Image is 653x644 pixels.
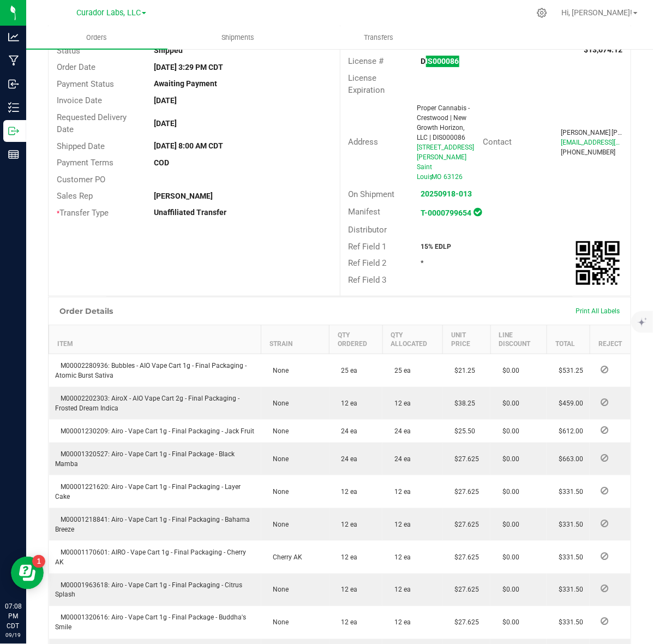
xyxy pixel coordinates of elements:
strong: 20250918-013 [421,189,472,198]
span: 25 ea [389,367,411,374]
span: $0.00 [497,399,519,407]
inline-svg: Analytics [8,32,19,43]
span: 24 ea [389,427,411,435]
span: 24 ea [389,455,411,463]
span: Invoice Date [57,96,102,105]
strong: COD [154,158,169,167]
span: $331.50 [553,521,583,528]
span: $38.25 [450,399,476,407]
span: None [268,427,289,435]
span: $331.50 [553,586,583,594]
span: Payment Terms [57,158,113,168]
span: $27.625 [450,553,480,561]
span: Orders [71,33,122,43]
th: Unit Price [443,325,490,354]
inline-svg: Outbound [8,126,19,136]
span: On Shipment [349,189,395,199]
span: Saint Louis [417,163,433,181]
strong: [DATE] [154,96,177,105]
span: 12 ea [389,521,411,528]
span: None [268,455,289,463]
strong: Shipped [154,46,183,55]
span: $27.625 [450,619,480,627]
qrcode: 00014164 [576,241,620,285]
span: M00002202303: AiroX - AIO Vape Cart 2g - Final Packaging - Frosted Dream Indica [56,395,240,412]
span: 12 ea [389,619,411,627]
th: Strain [261,325,330,354]
span: None [268,367,289,374]
span: Status [57,46,80,56]
span: $331.50 [553,553,583,561]
strong: [DATE] 8:00 AM CDT [154,141,223,150]
img: Scan me! [576,241,620,285]
span: 12 ea [336,586,358,594]
span: Reject Inventory [596,366,613,373]
span: Reject Inventory [596,427,613,433]
span: Requested Delivery Date [57,112,127,135]
strong: T-0000799654 [421,208,472,217]
span: 12 ea [336,399,358,407]
span: $25.50 [450,427,476,435]
span: Manifest [349,207,381,217]
span: 12 ea [389,488,411,496]
span: MO [432,173,441,181]
th: Item [49,325,261,354]
span: $331.50 [553,619,583,627]
span: $27.625 [450,586,480,594]
span: $27.625 [450,455,480,463]
span: M00001230209: Airo - Vape Cart 1g - Final Packaging - Jack Fruit [56,427,255,435]
span: M00001170601: AIRO - Vape Cart 1g - Final Packaging - Cherry AK [56,548,247,566]
span: Reject Inventory [596,455,613,461]
span: Curador Labs, LLC [76,8,141,17]
th: Qty Allocated [382,325,442,354]
span: Reject Inventory [596,618,613,625]
span: Transfer Type [57,208,109,218]
p: 09/19 [5,631,21,639]
span: M00001320527: Airo - Vape Cart 1g - Final Package - Black Mamba [56,450,235,468]
div: Manage settings [535,8,549,18]
span: $663.00 [553,455,583,463]
span: Customer PO [57,175,105,184]
span: $612.00 [553,427,583,435]
span: M00001221620: Airo - Vape Cart 1g - Final Packaging - Layer Cake [56,483,241,500]
span: Proper Cannabis - Crestwood | New Growth Horizon, LLC | DIS000086 [417,104,470,141]
strong: Unaffiliated Transfer [154,208,226,217]
span: In Sync [474,206,482,218]
span: Order Date [57,62,95,72]
strong: [DATE] 3:29 PM CDT [154,63,223,71]
span: None [268,619,289,627]
span: $0.00 [497,586,519,594]
span: None [268,488,289,496]
strong: [DATE] [154,119,177,128]
span: $0.00 [497,521,519,528]
span: $27.625 [450,521,480,528]
inline-svg: Manufacturing [8,55,19,66]
span: None [268,586,289,594]
span: Ref Field 1 [349,242,387,252]
iframe: Resource center [11,557,44,589]
span: Reject Inventory [596,586,613,592]
span: Hi, [PERSON_NAME]! [561,8,632,17]
th: Qty Ordered [330,325,382,354]
inline-svg: Inbound [8,79,19,90]
span: Shipped Date [57,141,105,151]
span: $0.00 [497,427,519,435]
span: 12 ea [336,488,358,496]
span: 12 ea [336,521,358,528]
a: Transfers [308,26,450,49]
span: Sales Rep [57,191,93,201]
span: License Expiration [349,73,385,96]
inline-svg: Reports [8,149,19,160]
span: Shipments [207,33,269,43]
a: Orders [26,26,167,49]
th: Line Discount [490,325,547,354]
span: $21.25 [450,367,476,374]
span: Reject Inventory [596,399,613,406]
span: Address [349,137,379,147]
span: $331.50 [553,488,583,496]
span: Transfers [349,33,409,43]
span: Print All Labels [576,307,620,315]
span: 12 ea [389,553,411,561]
span: Reject Inventory [596,487,613,494]
span: Reject Inventory [596,520,613,527]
